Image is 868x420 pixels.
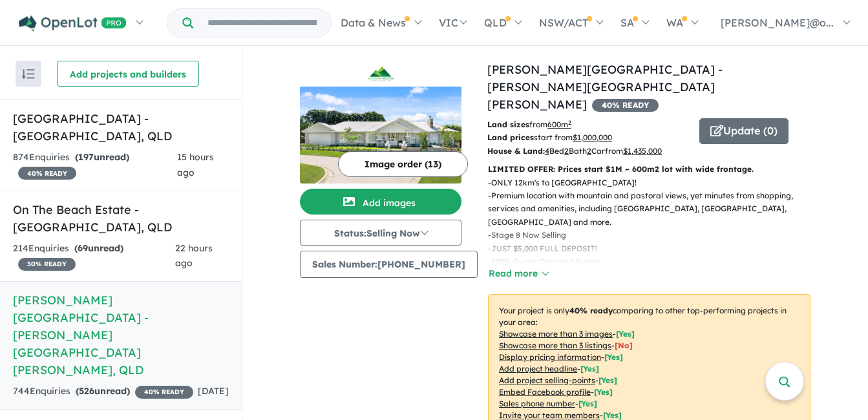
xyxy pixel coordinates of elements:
[13,384,193,399] div: 744 Enquir ies
[616,329,635,339] span: [ Yes ]
[78,242,88,254] span: 69
[75,151,129,163] strong: ( unread)
[573,132,612,142] u: $ 1,000,000
[22,69,35,79] img: sort.svg
[499,399,575,408] u: Sales phone number
[488,163,810,176] p: LIMITED OFFER: Prices start $1M ~ 600m2 lot with wide frontage.
[74,242,123,254] strong: ( unread)
[623,146,662,156] u: $ 1,435,000
[300,220,461,246] button: Status:Selling Now
[300,251,478,278] button: Sales Number:[PHONE_NUMBER]
[587,146,591,156] u: 2
[499,364,577,373] u: Add project headline
[57,61,199,87] button: Add projects and builders
[300,189,461,215] button: Add images
[580,364,599,373] span: [ Yes ]
[499,387,591,397] u: Embed Facebook profile
[488,176,821,189] p: - ONLY 12km's to [GEOGRAPHIC_DATA]!
[499,341,611,350] u: Showcase more than 3 listings
[488,266,549,281] button: Read more
[338,151,468,177] button: Image order (13)
[568,119,571,126] sup: 2
[603,410,622,420] span: [ Yes ]
[18,167,76,180] span: 40 % READY
[300,87,461,184] img: Bridgeman Hilltop Estate - Bridgeman Downs
[78,151,94,163] span: 197
[594,387,613,397] span: [ Yes ]
[699,118,789,144] button: Update (0)
[487,118,690,131] p: from
[13,291,229,379] h5: [PERSON_NAME][GEOGRAPHIC_DATA] - [PERSON_NAME][GEOGRAPHIC_DATA][PERSON_NAME] , QLD
[499,410,600,420] u: Invite your team members
[305,66,456,81] img: Bridgeman Hilltop Estate - Bridgeman Downs Logo
[300,61,461,184] a: Bridgeman Hilltop Estate - Bridgeman Downs LogoBridgeman Hilltop Estate - Bridgeman Downs
[18,258,76,271] span: 30 % READY
[79,385,94,397] span: 526
[487,131,690,144] p: start from
[198,385,229,397] span: [DATE]
[488,229,821,242] p: - Stage 8 Now Selling
[13,110,229,145] h5: [GEOGRAPHIC_DATA] - [GEOGRAPHIC_DATA] , QLD
[13,241,175,272] div: 214 Enquir ies
[19,16,127,32] img: Openlot PRO Logo White
[578,399,597,408] span: [ Yes ]
[598,375,617,385] span: [ Yes ]
[487,145,690,158] p: Bed Bath Car from
[569,306,613,315] b: 40 % ready
[488,242,821,255] p: - JUST $5,000 FULL DEPOSIT!
[547,120,571,129] u: 600 m
[721,16,834,29] span: [PERSON_NAME]@o...
[76,385,130,397] strong: ( unread)
[604,352,623,362] span: [ Yes ]
[564,146,569,156] u: 2
[615,341,633,350] span: [ No ]
[488,189,821,229] p: - Premium location with mountain and pastoral views, yet minutes from shopping, services and amen...
[196,9,328,37] input: Try estate name, suburb, builder or developer
[135,386,193,399] span: 40 % READY
[487,132,534,142] b: Land prices
[487,62,723,112] a: [PERSON_NAME][GEOGRAPHIC_DATA] - [PERSON_NAME][GEOGRAPHIC_DATA][PERSON_NAME]
[592,99,659,112] span: 40 % READY
[499,329,613,339] u: Showcase more than 3 images
[499,375,595,385] u: Add project selling-points
[487,146,545,156] b: House & Land:
[488,255,821,268] p: - 100% Owner Occupied Estate
[177,151,214,178] span: 15 hours ago
[545,146,549,156] u: 4
[175,242,213,269] span: 22 hours ago
[13,150,177,181] div: 874 Enquir ies
[487,120,529,129] b: Land sizes
[499,352,601,362] u: Display pricing information
[13,201,229,236] h5: On The Beach Estate - [GEOGRAPHIC_DATA] , QLD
